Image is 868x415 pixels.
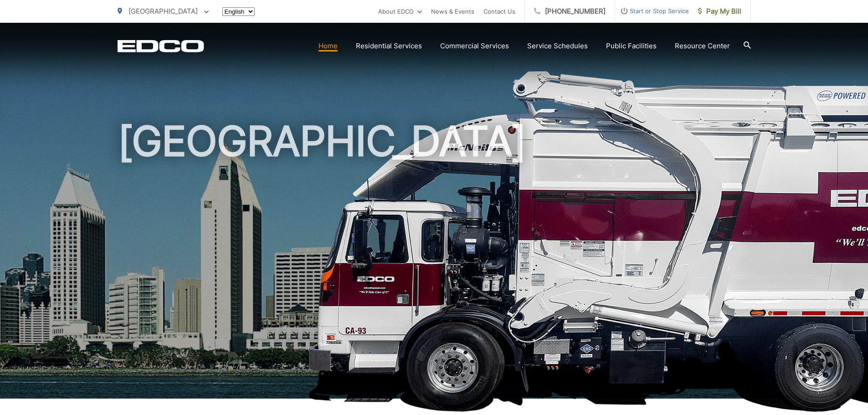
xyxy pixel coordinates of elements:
a: Resource Center [675,41,730,51]
a: Public Facilities [606,41,657,51]
a: About EDCO [378,6,422,17]
select: Select a language [222,7,255,16]
a: Home [318,41,338,51]
a: Commercial Services [440,41,509,51]
span: Pay My Bill [698,6,741,17]
a: News & Events [431,6,474,17]
a: Contact Us [483,6,515,17]
a: Residential Services [356,41,422,51]
span: [GEOGRAPHIC_DATA] [128,7,198,15]
a: EDCD logo. Return to the homepage. [118,40,204,52]
h1: [GEOGRAPHIC_DATA] [118,118,751,407]
a: Service Schedules [527,41,588,51]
